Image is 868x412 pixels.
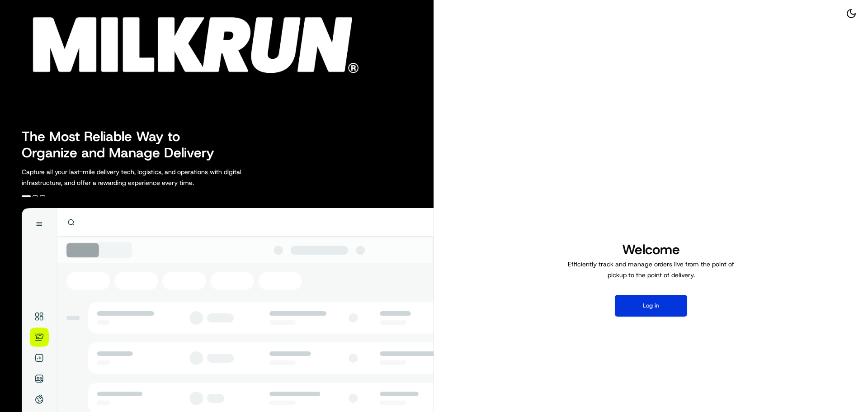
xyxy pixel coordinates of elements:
[564,259,738,280] p: Efficiently track and manage orders live from the point of pickup to the point of delivery.
[5,5,369,78] img: Company Logo
[22,128,224,161] h2: The Most Reliable Way to Organize and Manage Delivery
[615,295,687,317] button: Log in
[22,166,282,188] p: Capture all your last-mile delivery tech, logistics, and operations with digital infrastructure, ...
[564,241,738,259] h1: Welcome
